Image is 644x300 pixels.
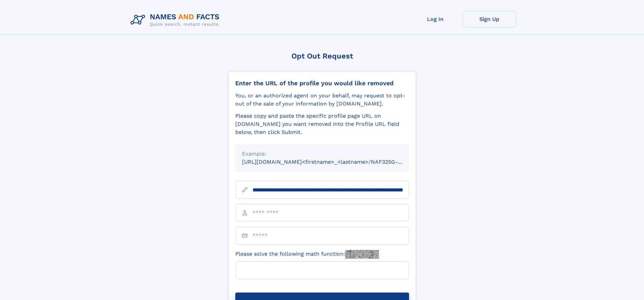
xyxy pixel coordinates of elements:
[235,250,379,259] label: Please solve the following math function:
[235,112,409,136] div: Please copy and paste the specific profile page URL on [DOMAIN_NAME] you want removed into the Pr...
[408,11,462,27] a: Log In
[228,52,416,60] div: Opt Out Request
[128,11,225,29] img: Logo Names and Facts
[462,11,517,27] a: Sign Up
[242,159,422,165] small: [URL][DOMAIN_NAME]<firstname>_<lastname>/NAF325G-xxxxxxxx
[235,92,409,108] div: You, or an authorized agent on your behalf, may request to opt-out of the sale of your informatio...
[242,150,402,158] div: Example:
[235,79,409,87] div: Enter the URL of the profile you would like removed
